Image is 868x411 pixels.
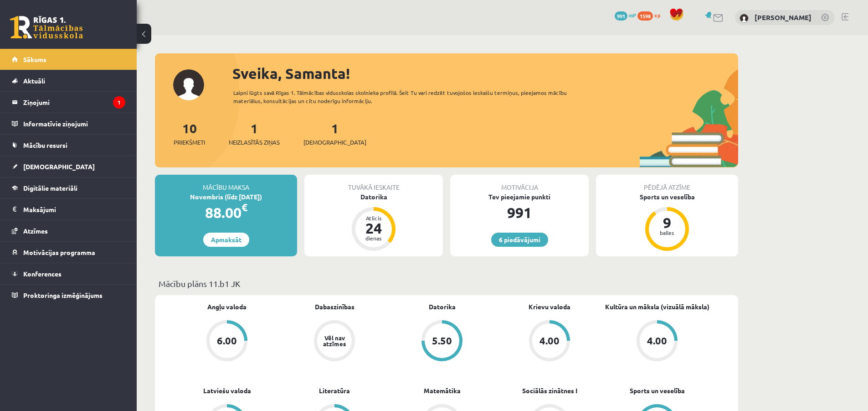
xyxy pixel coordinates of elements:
a: Proktoringa izmēģinājums [12,285,125,306]
div: Tuvākā ieskaite [304,175,443,192]
a: Kultūra un māksla (vizuālā māksla) [605,302,709,312]
a: Motivācijas programma [12,242,125,263]
div: 4.00 [647,336,667,346]
div: Datorika [304,192,443,202]
div: 9 [653,215,681,230]
span: Motivācijas programma [23,248,95,256]
div: Atlicis [360,215,387,221]
span: 1598 [637,11,653,21]
p: Mācību plāns 11.b1 JK [159,277,734,290]
a: 10Priekšmeti [174,120,205,147]
a: Sākums [12,49,125,70]
div: balles [653,230,681,235]
div: 4.00 [539,336,560,346]
div: Pēdējā atzīme [596,175,738,192]
span: Proktoringa izmēģinājums [23,291,103,299]
a: Apmaksāt [203,233,249,247]
a: 1[DEMOGRAPHIC_DATA] [303,120,366,147]
span: Konferences [23,270,62,278]
img: Samanta Ābele [740,14,749,23]
span: Neizlasītās ziņas [229,138,280,147]
a: Digitālie materiāli [12,177,125,198]
div: 24 [360,221,387,235]
a: Konferences [12,263,125,284]
a: Sociālās zinātnes I [522,386,577,395]
div: Laipni lūgts savā Rīgas 1. Tālmācības vidusskolas skolnieka profilā. Šeit Tu vari redzēt tuvojošo... [233,88,583,105]
div: Motivācija [450,175,589,192]
div: 991 [450,202,589,224]
a: 1Neizlasītās ziņas [229,120,280,147]
a: Latviešu valoda [203,386,251,395]
a: 4.00 [496,320,603,363]
a: 6 piedāvājumi [491,233,548,247]
a: [PERSON_NAME] [755,13,812,22]
legend: Maksājumi [23,199,125,220]
span: Atzīmes [23,227,48,235]
a: Informatīvie ziņojumi [12,113,125,134]
a: 5.50 [388,320,496,363]
a: [DEMOGRAPHIC_DATA] [12,156,125,177]
div: Tev pieejamie punkti [450,192,589,202]
a: Maksājumi [12,199,125,220]
a: Literatūra [319,386,350,395]
a: 1598 xp [637,11,665,19]
span: Priekšmeti [174,138,205,147]
div: Sveika, Samanta! [232,62,738,84]
a: 4.00 [603,320,711,363]
a: Datorika [429,302,456,312]
a: 991 mP [615,11,636,19]
a: Matemātika [424,386,461,395]
a: Rīgas 1. Tālmācības vidusskola [10,16,83,39]
a: Ziņojumi1 [12,92,125,113]
i: 1 [113,96,125,109]
a: 6.00 [173,320,281,363]
span: Aktuāli [23,77,45,85]
a: Atzīmes [12,220,125,241]
a: Sports un veselība [630,386,685,395]
a: Dabaszinības [315,302,354,312]
div: Vēl nav atzīmes [322,335,347,347]
span: € [241,201,247,214]
a: Aktuāli [12,70,125,91]
span: mP [629,11,636,19]
div: 88.00 [155,202,297,224]
div: Sports un veselība [596,192,738,202]
a: Sports un veselība 9 balles [596,192,738,252]
legend: Ziņojumi [23,92,125,113]
span: [DEMOGRAPHIC_DATA] [23,162,95,171]
div: Novembris (līdz [DATE]) [155,192,297,202]
a: Krievu valoda [529,302,570,312]
a: Vēl nav atzīmes [281,320,388,363]
span: Sākums [23,55,46,63]
div: dienas [360,235,387,241]
div: 5.50 [432,336,452,346]
a: Mācību resursi [12,135,125,156]
span: Digitālie materiāli [23,184,77,192]
span: Mācību resursi [23,141,67,149]
a: Datorika Atlicis 24 dienas [304,192,443,252]
div: 6.00 [217,336,237,346]
span: xp [654,11,660,19]
span: [DEMOGRAPHIC_DATA] [303,138,366,147]
legend: Informatīvie ziņojumi [23,113,125,134]
div: Mācību maksa [155,175,297,192]
a: Angļu valoda [207,302,247,312]
span: 991 [615,11,627,21]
